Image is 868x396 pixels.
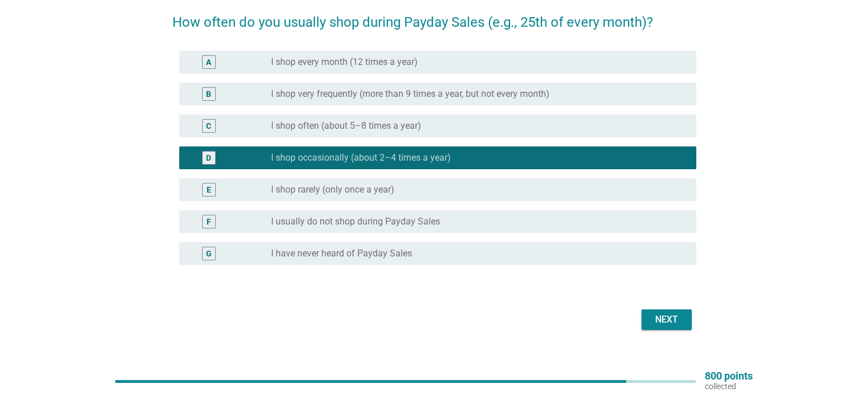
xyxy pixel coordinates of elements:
label: I have never heard of Payday Sales [271,248,412,259]
div: G [206,248,212,260]
label: I shop often (about 5–8 times a year) [271,120,421,132]
div: B [206,88,211,100]
label: I shop occasionally (about 2–4 times a year) [271,152,451,164]
p: 800 points [705,371,753,381]
h2: How often do you usually shop during Payday Sales (e.g., 25th of every month)? [172,1,696,32]
div: A [206,56,211,68]
label: I shop rarely (only once a year) [271,184,394,195]
div: C [206,120,211,132]
label: I shop every month (12 times a year) [271,56,418,68]
label: I usually do not shop during Payday Sales [271,216,440,227]
div: F [207,216,211,228]
p: collected [705,381,753,391]
label: I shop very frequently (more than 9 times a year, but not every month) [271,88,550,100]
button: Next [641,309,692,330]
div: D [206,152,211,164]
div: Next [651,313,683,326]
div: E [207,184,211,196]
